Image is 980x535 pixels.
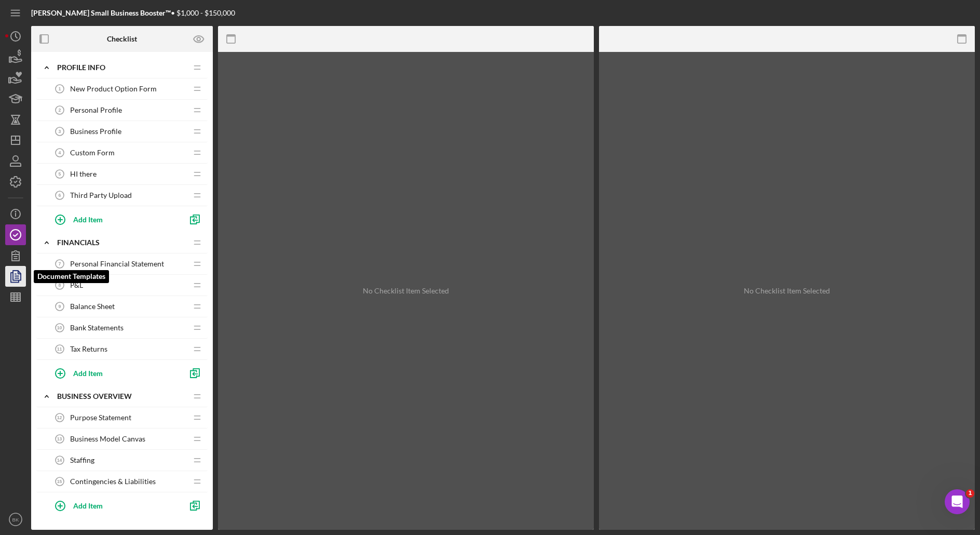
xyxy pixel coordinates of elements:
[70,260,164,268] span: Personal Financial Statement
[57,415,62,420] tspan: 12
[59,283,61,288] tspan: 8
[57,325,62,330] tspan: 10
[47,209,182,230] button: Add Item
[107,35,137,43] b: Checklist
[31,9,235,17] div: • $1,000 - $150,000
[73,496,103,515] div: Add Item
[73,209,103,229] div: Add Item
[47,363,182,383] button: Add Item
[59,150,61,155] tspan: 4
[57,525,187,533] div: Review
[59,171,61,177] tspan: 5
[59,86,61,91] tspan: 1
[57,238,187,247] div: Financials
[70,435,145,443] span: Business Model Canvas
[363,287,449,295] div: No Checklist Item Selected
[70,127,121,136] span: Business Profile
[59,304,61,309] tspan: 9
[57,479,62,484] tspan: 15
[70,85,157,93] span: New Product Option Form
[966,489,974,498] span: 1
[70,477,156,486] span: Contingencies & Liabilities
[57,63,187,72] div: Profile Info
[70,345,107,353] span: Tax Returns
[47,495,182,516] button: Add Item
[57,436,62,442] tspan: 13
[70,456,94,464] span: Staffing
[70,170,97,178] span: HI there
[59,261,61,266] tspan: 7
[70,106,122,114] span: Personal Profile
[59,108,61,113] tspan: 2
[70,149,115,157] span: Custom Form
[70,324,124,332] span: Bank Statements
[70,302,115,311] span: Balance Sheet
[12,517,19,523] text: BK
[59,129,61,134] tspan: 3
[59,193,61,198] tspan: 6
[57,392,187,400] div: Business Overview
[31,8,171,17] b: [PERSON_NAME] Small Business Booster™
[57,346,62,352] tspan: 11
[57,458,62,463] tspan: 14
[945,489,970,514] iframe: Intercom live chat
[70,191,132,199] span: Third Party Upload
[5,509,26,530] button: BK
[70,413,131,422] span: Purpose Statement
[73,363,103,383] div: Add Item
[70,281,83,289] span: P&L
[744,287,830,295] div: No Checklist Item Selected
